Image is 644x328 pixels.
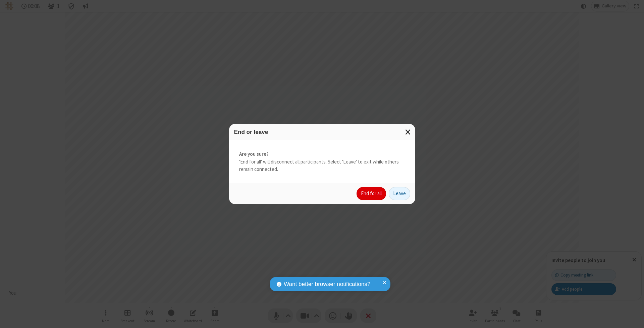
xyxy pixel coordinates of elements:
button: Leave [389,187,410,201]
h3: End or leave [234,129,410,135]
span: Want better browser notifications? [284,280,370,289]
div: 'End for all' will disconnect all participants. Select 'Leave' to exit while others remain connec... [229,140,415,183]
strong: Are you sure? [239,150,405,158]
button: End for all [357,187,386,201]
button: Close modal [401,124,415,140]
